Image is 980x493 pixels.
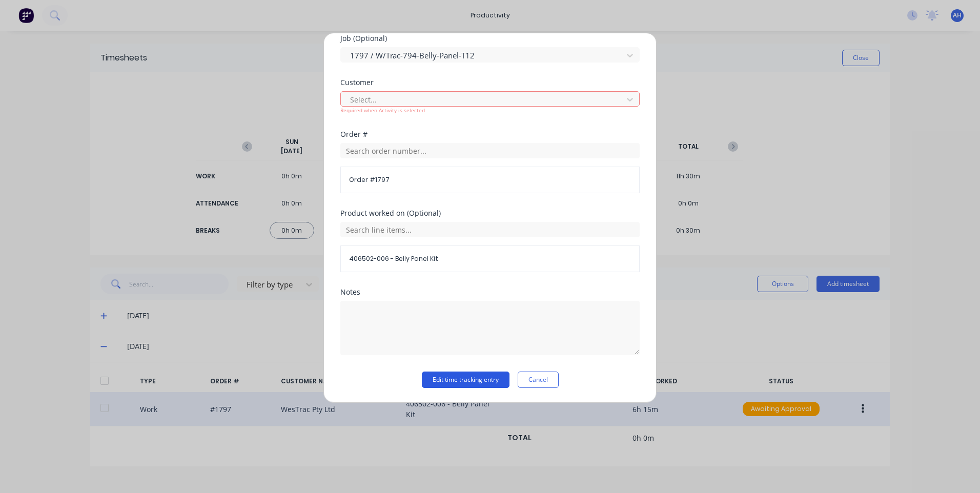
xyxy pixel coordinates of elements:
span: 406502-006 - Belly Panel Kit [349,254,631,263]
div: Notes [340,289,640,296]
div: Customer [340,79,640,86]
span: Order # 1797 [349,175,631,184]
div: Product worked on (Optional) [340,210,640,217]
div: Job (Optional) [340,35,640,42]
input: Search order number... [340,143,640,158]
input: Search line items... [340,222,640,237]
button: Edit time tracking entry [422,372,509,388]
div: Required when Activity is selected [340,107,640,114]
div: Order # [340,131,640,138]
button: Cancel [518,372,559,388]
